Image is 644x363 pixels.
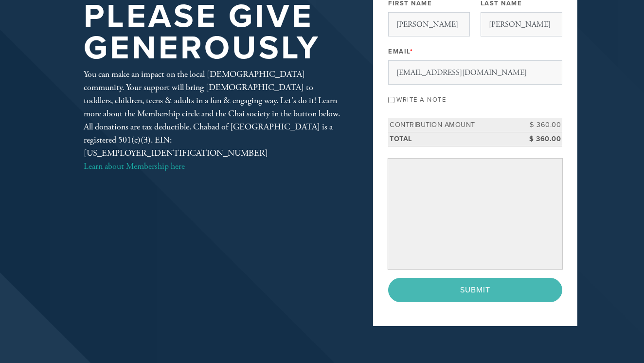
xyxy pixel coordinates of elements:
[388,118,519,132] td: Contribution Amount
[519,118,562,132] td: $ 360.00
[410,48,413,55] span: This field is required.
[519,132,562,146] td: $ 360.00
[388,132,519,146] td: Total
[396,96,446,104] label: Write a note
[84,68,341,173] div: You can make an impact on the local [DEMOGRAPHIC_DATA] community. Your support will bring [DEMOGR...
[388,47,413,56] label: Email
[84,161,185,172] a: Learn about Membership here
[84,1,341,64] h1: Please give generously
[390,161,560,267] iframe: Secure payment input frame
